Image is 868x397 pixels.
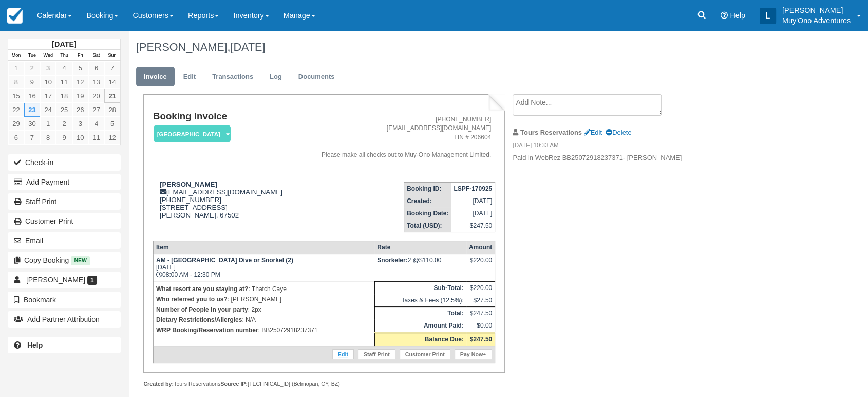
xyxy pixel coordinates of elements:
div: $220.00 [469,257,492,272]
a: 25 [56,103,72,117]
th: Amount Paid: [374,319,466,333]
strong: Source IP: [220,381,248,387]
a: Delete [606,129,631,136]
a: 21 [104,89,120,103]
a: 12 [72,75,88,89]
span: [DATE] [230,41,265,53]
p: Muy'Ono Adventures [782,15,851,26]
a: Log [262,67,290,87]
a: 7 [24,131,40,145]
td: $27.50 [466,294,495,307]
th: Tue [24,50,40,61]
strong: LSPF-170925 [454,185,492,192]
a: Staff Print [8,193,121,210]
a: 24 [40,103,56,117]
strong: [PERSON_NAME] [160,181,217,188]
a: 5 [72,61,88,75]
strong: Tours Reservations [520,129,582,136]
a: 28 [104,103,120,117]
a: 15 [8,89,24,103]
p: Paid in WebRez BB25072918237371- [PERSON_NAME] [513,153,686,163]
strong: WRP Booking/Reservation number [156,327,258,334]
td: [DATE] [451,207,495,220]
a: [PERSON_NAME] 1 [8,272,121,288]
p: : Thatch Caye [156,284,372,294]
span: $110.00 [419,257,441,264]
a: 17 [40,89,56,103]
address: + [PHONE_NUMBER] [EMAIL_ADDRESS][DOMAIN_NAME] TIN # 206604 Please make all checks out to Muy-Ono ... [301,115,492,159]
p: : 2px [156,304,372,315]
td: [DATE] [451,195,495,207]
th: Fri [72,50,88,61]
a: 8 [40,131,56,145]
a: 5 [104,117,120,131]
a: 10 [40,75,56,89]
a: 30 [24,117,40,131]
a: 3 [40,61,56,75]
a: 22 [8,103,24,117]
a: Help [8,337,121,353]
a: 10 [72,131,88,145]
a: 9 [24,75,40,89]
td: $247.50 [466,306,495,319]
strong: $247.50 [470,336,492,343]
span: [PERSON_NAME] [26,276,85,284]
strong: AM - [GEOGRAPHIC_DATA] Dive or Snorkel (2) [156,257,293,264]
th: Balance Due: [374,332,466,346]
button: Bookmark [8,292,121,308]
i: Help [721,12,728,19]
a: Edit [584,129,602,136]
button: Copy Booking New [8,252,121,268]
p: : [PERSON_NAME] [156,294,372,304]
h1: [PERSON_NAME], [136,41,772,53]
th: Rate [374,241,466,254]
button: Email [8,232,121,249]
td: $220.00 [466,281,495,294]
a: Customer Print [400,349,450,359]
p: : BB25072918237371 [156,325,372,335]
a: 20 [88,89,104,103]
a: 9 [56,131,72,145]
a: 8 [8,75,24,89]
th: Thu [56,50,72,61]
a: Staff Print [358,349,395,359]
h1: Booking Invoice [153,111,297,122]
strong: Snorkeler [377,257,407,264]
em: [DATE] 10:33 AM [513,141,686,152]
th: Mon [8,50,24,61]
th: Total (USD): [404,220,451,232]
button: Add Partner Attribution [8,311,121,328]
td: $0.00 [466,319,495,333]
a: Edit [332,349,354,359]
span: New [71,256,90,265]
a: 12 [104,131,120,145]
a: 1 [40,117,56,131]
b: Help [27,341,43,349]
a: Invoice [136,67,175,87]
a: Documents [291,67,343,87]
a: 29 [8,117,24,131]
a: 6 [88,61,104,75]
strong: Who referred you to us? [156,296,228,303]
div: L [760,8,776,24]
div: [EMAIL_ADDRESS][DOMAIN_NAME] [PHONE_NUMBER] [STREET_ADDRESS] [PERSON_NAME], 67502 [153,181,297,232]
button: Add Payment [8,174,121,190]
td: [DATE] 08:00 AM - 12:30 PM [153,254,374,281]
th: Item [153,241,374,254]
p: : N/A [156,315,372,325]
th: Booking Date: [404,207,451,220]
a: 7 [104,61,120,75]
p: [PERSON_NAME] [782,5,851,15]
a: 11 [88,131,104,145]
strong: Created by: [143,381,174,387]
th: Created: [404,195,451,207]
a: 23 [24,103,40,117]
a: 14 [104,75,120,89]
a: Transactions [204,67,261,87]
a: Customer Print [8,213,121,229]
td: 2 @ [374,254,466,281]
button: Check-in [8,154,121,171]
img: checkfront-main-nav-mini-logo.png [7,8,23,24]
th: Sat [88,50,104,61]
th: Sun [104,50,120,61]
